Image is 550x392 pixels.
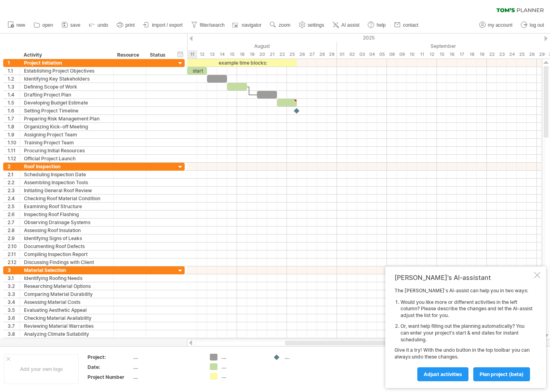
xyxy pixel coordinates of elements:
div: Resource [117,51,141,59]
a: contact [392,20,421,30]
div: Monday, 29 September 2025 [537,50,547,59]
div: Thursday, 18 September 2025 [467,50,477,59]
div: .... [133,354,200,360]
a: print [115,20,137,30]
div: 3 [8,266,20,274]
div: Wednesday, 17 September 2025 [457,50,467,59]
div: 1.12 [8,155,20,162]
span: log out [530,22,544,28]
div: 2.6 [8,211,20,218]
div: 2.10 [8,242,20,250]
div: Inspecting Roof Flashing [24,211,109,218]
a: open [32,20,56,30]
li: Or, want help filling out the planning automatically? You can enter your project's start & end da... [401,323,532,343]
div: Observing Drainage Systems [24,219,109,226]
div: 1.5 [8,99,20,106]
div: 1.11 [8,147,20,154]
div: Setting Project Timeline [24,107,109,114]
li: Would you like more or different activities in the left column? Please describe the changes and l... [401,299,532,319]
div: 3.3 [8,290,20,298]
div: Roof Inspection [24,163,109,170]
div: Status [150,51,167,59]
div: Analyzing Climate Suitability [24,330,109,338]
div: Tuesday, 16 September 2025 [447,50,457,59]
span: import / export [152,22,183,28]
span: Adjust activities [424,371,462,377]
div: Checking Material Availability [24,314,109,322]
a: my account [477,20,515,30]
div: 2.7 [8,219,20,226]
div: 3.2 [8,282,20,290]
div: Reviewing Material Warranties [24,322,109,330]
div: [PERSON_NAME]'s AI-assistant [395,274,532,282]
div: Project Number [88,374,132,380]
div: Researching Material Options [24,282,109,290]
a: log out [519,20,546,30]
div: Friday, 29 August 2025 [327,50,337,59]
div: 2.4 [8,195,20,202]
div: 1 [8,59,20,67]
span: new [16,22,25,28]
span: contact [403,22,418,28]
a: navigator [231,20,264,30]
div: .... [221,354,265,360]
div: Documenting Roof Defects [24,242,109,250]
a: undo [87,20,111,30]
div: Thursday, 28 August 2025 [317,50,327,59]
div: 3.8 [8,330,20,338]
div: 2.9 [8,234,20,242]
div: Preparing Risk Management Plan [24,115,109,122]
div: 1.1 [8,67,20,75]
div: Assembling Inspection Tools [24,179,109,186]
span: navigator [242,22,261,28]
div: Comparing Material Durability [24,290,109,298]
div: August 2025 [127,42,337,50]
div: Compiling Inspection Report [24,250,109,258]
a: AI assist [331,20,362,30]
div: Evaluating Aesthetic Appeal [24,306,109,314]
div: Identifying Signs of Leaks [24,234,109,242]
div: Organizing Kick-off Meeting [24,123,109,130]
span: AI assist [341,22,359,28]
div: 1.9 [8,131,20,138]
div: Training Project Team [24,139,109,146]
div: Wednesday, 27 August 2025 [307,50,317,59]
div: 3.5 [8,306,20,314]
div: Tuesday, 2 September 2025 [347,50,357,59]
div: start [187,67,207,75]
div: Friday, 26 September 2025 [527,50,537,59]
div: Wednesday, 3 September 2025 [357,50,367,59]
div: Project: [88,354,132,360]
div: Assigning Project Team [24,131,109,138]
div: .... [285,354,328,360]
div: Discussing Findings with Client [24,258,109,266]
div: Official Project Launch [24,155,109,162]
a: Adjust activities [417,367,468,381]
a: settings [297,20,327,30]
div: The [PERSON_NAME]'s AI-assist can help you in two ways: Give it a try! With the undo button in th... [395,288,532,381]
div: Monday, 11 August 2025 [187,50,197,59]
div: Friday, 12 September 2025 [427,50,437,59]
div: Establishing Project Objectives [24,67,109,75]
div: 1.3 [8,83,20,91]
div: Assessing Roof Insulation [24,227,109,234]
div: Procuring Initial Resources [24,147,109,154]
div: Monday, 1 September 2025 [337,50,347,59]
span: open [42,22,53,28]
div: Scheduling Inspection Date [24,171,109,178]
div: Tuesday, 26 August 2025 [297,50,307,59]
div: Initiating General Roof Review [24,187,109,194]
div: Tuesday, 12 August 2025 [197,50,207,59]
div: Drafting Project Plan [24,91,109,98]
div: Thursday, 11 September 2025 [417,50,427,59]
div: Identifying Roofing Needs [24,274,109,282]
div: Monday, 15 September 2025 [437,50,447,59]
div: 1.10 [8,139,20,146]
div: Thursday, 14 August 2025 [217,50,227,59]
div: Wednesday, 10 September 2025 [407,50,417,59]
div: 1.8 [8,123,20,130]
span: print [126,22,135,28]
div: Tuesday, 23 September 2025 [497,50,507,59]
div: .... [221,363,265,370]
span: zoom [279,22,290,28]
